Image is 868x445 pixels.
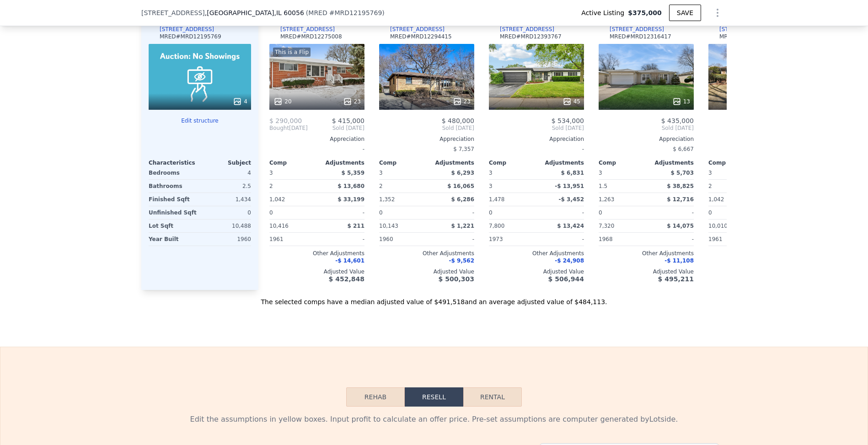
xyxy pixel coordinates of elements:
[269,143,364,155] div: -
[610,33,671,40] div: MRED # MRD12316417
[405,387,463,407] button: Resell
[708,233,754,246] div: 1961
[672,97,690,106] div: 13
[149,159,200,166] div: Characteristics
[149,220,198,232] div: Lot Sqft
[708,4,727,22] button: Show Options
[280,33,342,40] div: MRED # MRD12275008
[269,250,364,257] div: Other Adjustments
[149,166,198,179] div: Bedrooms
[489,268,584,275] div: Adjusted Value
[141,290,727,306] div: The selected comps have a median adjusted value of $491,518 and an average adjusted value of $484...
[708,26,774,33] a: [STREET_ADDRESS]
[269,180,315,193] div: 2
[664,257,694,264] span: -$ 11,108
[202,206,251,219] div: 0
[708,159,756,166] div: Comp
[379,170,383,176] span: 3
[160,33,221,40] div: MRED # MRD12195769
[269,159,317,166] div: Comp
[559,196,584,203] span: -$ 3,452
[390,33,452,40] div: MRED # MRD12294415
[202,180,251,193] div: 2.5
[149,180,198,193] div: Bathrooms
[599,250,694,257] div: Other Adjustments
[205,8,304,17] span: , [GEOGRAPHIC_DATA]
[661,117,694,124] span: $ 435,000
[329,275,364,283] span: $ 452,848
[149,193,198,206] div: Finished Sqft
[557,223,584,229] span: $ 13,424
[269,233,315,246] div: 1961
[708,170,712,176] span: 3
[500,26,554,33] div: [STREET_ADDRESS]
[346,387,405,407] button: Rehab
[269,170,273,176] span: 3
[708,268,804,275] div: Adjusted Value
[273,48,311,57] div: This is a Flip
[489,143,584,155] div: -
[708,135,804,143] div: Appreciation
[599,159,646,166] div: Comp
[667,196,694,203] span: $ 12,716
[658,275,694,283] span: $ 495,211
[379,233,425,246] div: 1960
[555,183,584,189] span: -$ 13,951
[342,170,364,176] span: $ 5,359
[451,223,474,229] span: $ 1,221
[628,8,662,17] span: $375,000
[489,180,535,193] div: 3
[160,26,214,33] div: [STREET_ADDRESS]
[708,124,804,132] span: Sold [DATE]
[667,183,694,189] span: $ 38,825
[451,170,474,176] span: $ 6,293
[319,206,364,219] div: -
[390,26,445,33] div: [STREET_ADDRESS]
[269,135,364,143] div: Appreciation
[149,206,198,219] div: Unfinished Sqft
[439,275,474,283] span: $ 500,303
[708,196,724,203] span: 1,042
[708,180,754,193] div: 2
[269,124,308,132] div: [DATE]
[599,180,644,193] div: 1.5
[463,387,522,407] button: Rental
[489,196,504,203] span: 1,478
[319,233,364,246] div: -
[317,159,364,166] div: Adjustments
[671,170,694,176] span: $ 5,703
[599,26,664,33] a: [STREET_ADDRESS]
[453,97,471,106] div: 23
[561,170,584,176] span: $ 6,831
[274,9,304,16] span: , IL 60056
[338,196,364,203] span: $ 33,199
[719,33,781,40] div: MRED # MRD12302573
[548,275,584,283] span: $ 506,944
[429,206,474,219] div: -
[149,414,719,425] div: Edit the assumptions in yellow boxes. Input profit to calculate an offer price. Pre-set assumptio...
[538,206,584,219] div: -
[269,26,335,33] a: [STREET_ADDRESS]
[379,124,474,132] span: Sold [DATE]
[273,97,291,106] div: 20
[599,233,644,246] div: 1968
[648,233,694,246] div: -
[552,117,584,124] span: $ 534,000
[599,196,614,203] span: 1,263
[379,250,474,257] div: Other Adjustments
[379,135,474,143] div: Appreciation
[489,250,584,257] div: Other Adjustments
[269,209,273,216] span: 0
[379,223,398,229] span: 10,143
[335,257,364,264] span: -$ 14,601
[308,124,364,132] span: Sold [DATE]
[280,26,335,33] div: [STREET_ADDRESS]
[708,223,728,229] span: 10,010
[610,26,664,33] div: [STREET_ADDRESS]
[599,124,694,132] span: Sold [DATE]
[599,223,614,229] span: 7,320
[581,8,628,17] span: Active Listing
[447,183,474,189] span: $ 16,065
[269,196,285,203] span: 1,042
[489,233,535,246] div: 1973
